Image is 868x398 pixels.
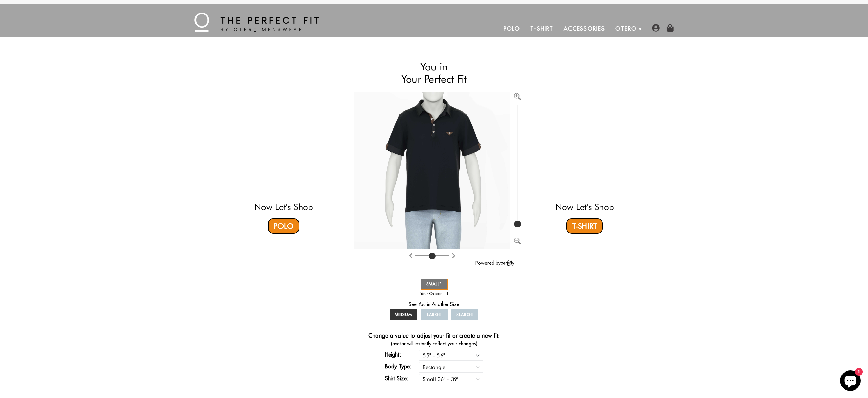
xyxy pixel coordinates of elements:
a: MEDIUM [390,309,417,320]
button: Zoom out [514,236,521,243]
img: user-account-icon.png [652,24,660,32]
span: (avatar will instantly reflect your changes) [354,340,514,347]
img: Rotate clockwise [408,253,413,258]
img: Rotate counter clockwise [451,253,456,258]
img: Zoom out [514,238,521,244]
img: shopping-bag-icon.png [666,24,674,32]
img: Brand%2fOtero%2f10004-v2-R%2f54%2f5-S%2fAv%2f29df41c6-7dea-11ea-9f6a-0e35f21fd8c2%2fBlack%2f1%2ff... [354,92,510,249]
a: Polo [498,20,526,37]
label: Body Type: [385,362,419,370]
a: LARGE [421,309,448,320]
a: SMALL [421,279,448,290]
span: MEDIUM [395,312,412,317]
h2: You in Your Perfect Fit [354,60,514,85]
h4: Change a value to adjust your fit or create a new fit: [368,332,500,340]
button: Rotate counter clockwise [451,251,456,259]
inbox-online-store-chat: Shopify online store chat [838,370,863,393]
span: XLARGE [456,312,473,317]
span: SMALL [426,281,442,287]
a: Powered by [475,260,514,266]
label: Shirt Size: [385,374,419,382]
a: Polo [268,218,299,234]
a: T-Shirt [525,20,558,37]
a: Accessories [559,20,610,37]
a: Now Let's Shop [254,202,313,212]
span: LARGE [427,312,441,317]
img: Zoom in [514,93,521,100]
label: Height: [385,350,419,359]
button: Rotate clockwise [408,251,413,259]
button: Zoom in [514,92,521,99]
img: The Perfect Fit - by Otero Menswear - Logo [194,13,319,32]
a: XLARGE [451,309,478,320]
img: perfitly-logo_73ae6c82-e2e3-4a36-81b1-9e913f6ac5a1.png [501,260,514,266]
a: Now Let's Shop [555,202,614,212]
a: T-Shirt [566,218,603,234]
a: Otero [610,20,642,37]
